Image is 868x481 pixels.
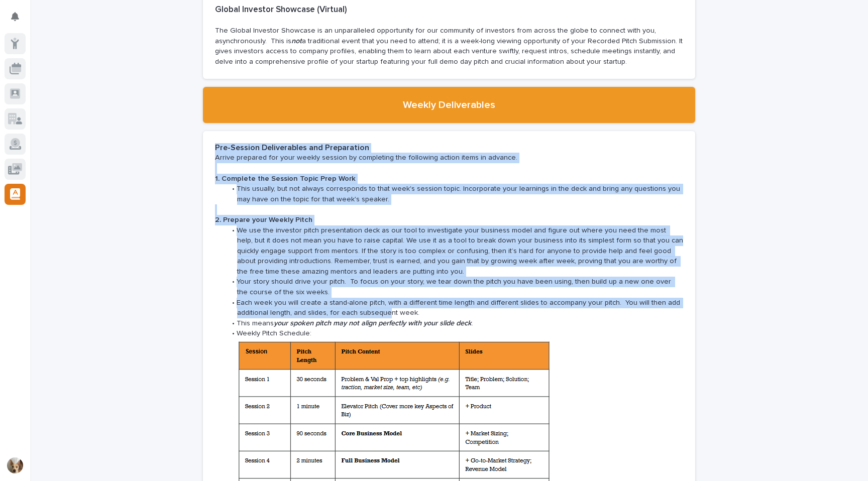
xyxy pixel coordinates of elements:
li: Weekly Pitch Schedule: [226,328,683,339]
li: We use the investor pitch presentation deck as our tool to investigate your business model and fi... [226,225,683,277]
em: your spoken pitch may not align perfectly with your slide deck [274,320,472,327]
button: Notifications [5,6,26,27]
li: Your story should drive your pitch. To focus on your story, we tear down the pitch you have been ... [226,277,683,297]
li: This means . [226,318,683,329]
button: users-avatar [5,455,26,476]
p: The Global Investor Showcase is an unparalleled opportunity for our community of investors from a... [215,26,683,67]
li: This usually, but not always corresponds to that week's session topic. Incorporate your learnings... [226,184,683,204]
li: Each week you will create a stand-alone pitch, with a different time length and different slides ... [226,298,683,318]
strong: Global Investor Showcase (Virtual) [215,6,347,14]
strong: 2. Prepare your Weekly Pitch [215,216,312,223]
p: Arrive prepared for your weekly session by completing the following action items in advance. [215,153,683,163]
em: not [291,38,302,45]
strong: Pre-Session Deliverables and Preparation [215,144,369,152]
h2: Weekly Deliverables [403,99,495,111]
div: Notifications [13,12,26,28]
strong: 1. Complete the Session Topic Prep Work [215,175,356,182]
